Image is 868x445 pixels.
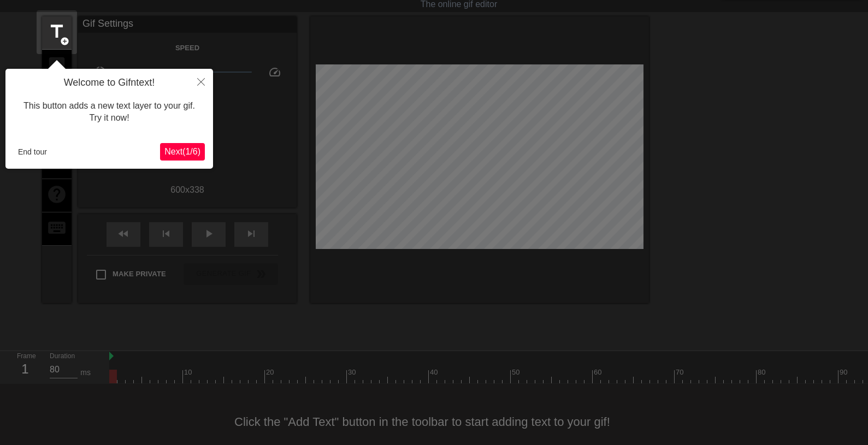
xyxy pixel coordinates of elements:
button: Close [189,69,213,94]
span: Next ( 1 / 6 ) [164,147,200,156]
div: This button adds a new text layer to your gif. Try it now! [14,89,205,135]
h4: Welcome to Gifntext! [14,77,205,89]
button: End tour [14,144,51,160]
button: Next [160,143,205,161]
